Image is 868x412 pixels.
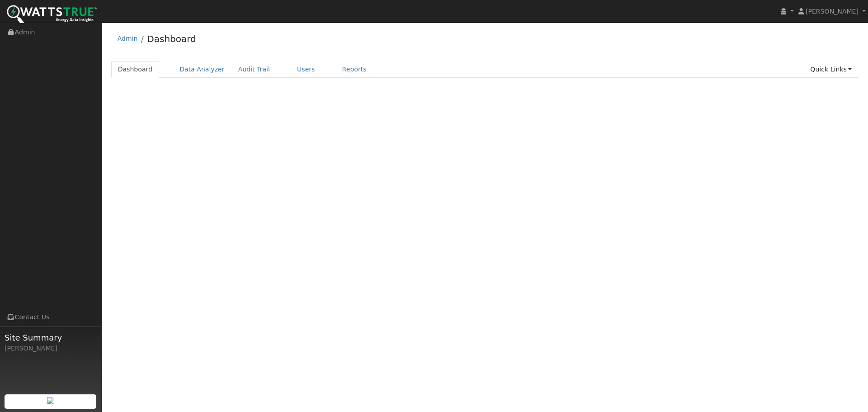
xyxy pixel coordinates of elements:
a: Users [290,61,322,78]
div: [PERSON_NAME] [5,344,97,353]
img: WattsTrue [7,5,97,25]
a: Data Analyzer [173,61,231,78]
a: Audit Trail [231,61,277,78]
a: Admin [118,35,138,42]
a: Reports [335,61,373,78]
span: [PERSON_NAME] [806,8,859,15]
span: Site Summary [5,331,97,344]
a: Dashboard [111,61,160,78]
img: retrieve [47,397,54,404]
a: Dashboard [147,33,196,44]
a: Quick Links [803,61,859,78]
